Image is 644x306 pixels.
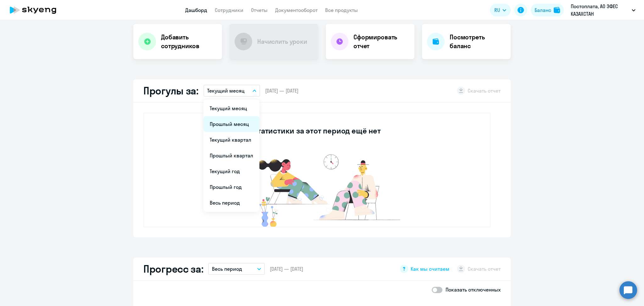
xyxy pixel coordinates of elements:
span: Как мы считаем [411,265,449,272]
h3: Статистики за этот период ещё нет [253,126,380,136]
button: Балансbalance [531,4,564,16]
h4: Добавить сотрудников [161,33,217,50]
img: balance [554,7,560,13]
a: Дашборд [185,7,207,13]
h2: Прогулы за: [143,84,198,97]
h2: Прогресс за: [143,263,203,275]
h4: Сформировать отчет [353,33,409,50]
a: Документооборот [275,7,318,13]
span: [DATE] — [DATE] [265,87,298,94]
p: Показать отключенных [446,286,501,293]
button: Весь период [208,263,265,275]
div: Баланс [535,6,551,14]
h4: Начислить уроки [257,37,307,46]
span: RU [494,6,500,14]
button: Текущий месяц [203,85,260,97]
p: Текущий месяц [207,87,245,94]
a: Сотрудники [215,7,243,13]
button: RU [490,4,511,16]
ul: RU [203,99,259,212]
a: Все продукты [325,7,358,13]
a: Отчеты [251,7,268,13]
p: Постоплата, АО ЭФЕС КАЗАХСТАН [571,3,629,18]
img: no-data [223,151,411,227]
span: [DATE] — [DATE] [270,265,303,272]
button: Постоплата, АО ЭФЕС КАЗАХСТАН [568,3,639,18]
p: Весь период [212,265,242,273]
h4: Посмотреть баланс [450,33,506,50]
